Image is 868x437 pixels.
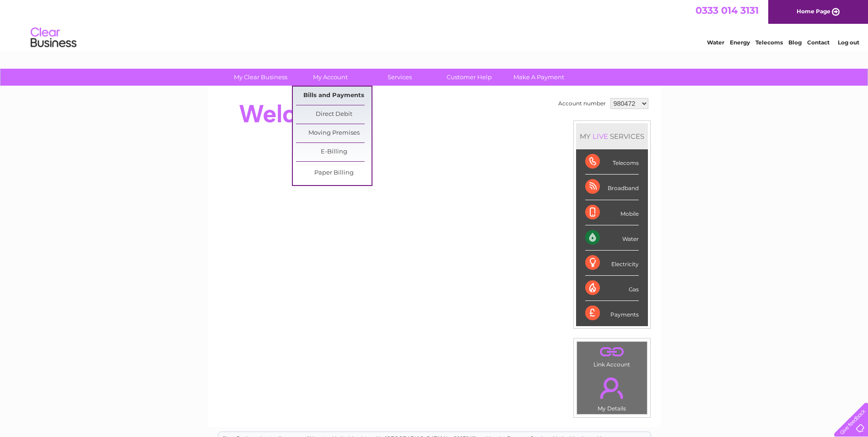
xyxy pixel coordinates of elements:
[576,123,648,149] div: MY SERVICES
[585,225,639,251] div: Water
[585,149,639,175] div: Telecoms
[296,87,372,105] a: Bills and Payments
[296,105,372,124] a: Direct Debit
[579,372,645,404] a: .
[695,5,759,16] a: 0333 014 3131
[296,164,372,182] a: Paper Billing
[585,276,639,301] div: Gas
[585,251,639,276] div: Electricity
[579,344,645,360] a: .
[585,200,639,225] div: Mobile
[30,24,77,52] img: logo.png
[501,69,577,86] a: Make A Payment
[788,39,802,46] a: Blog
[296,124,372,142] a: Moving Premises
[577,370,647,415] td: My Details
[755,39,783,46] a: Telecoms
[577,341,647,370] td: Link Account
[585,301,639,326] div: Payments
[362,69,437,86] a: Services
[730,39,750,46] a: Energy
[223,69,298,86] a: My Clear Business
[292,69,368,86] a: My Account
[218,5,651,44] div: Clear Business is a trading name of Verastar Limited (registered in [GEOGRAPHIC_DATA] No. 3667643...
[585,175,639,200] div: Broadband
[431,69,507,86] a: Customer Help
[807,39,830,46] a: Contact
[296,143,372,161] a: E-Billing
[556,96,608,111] td: Account number
[707,39,724,46] a: Water
[591,132,610,141] div: LIVE
[838,39,859,46] a: Log out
